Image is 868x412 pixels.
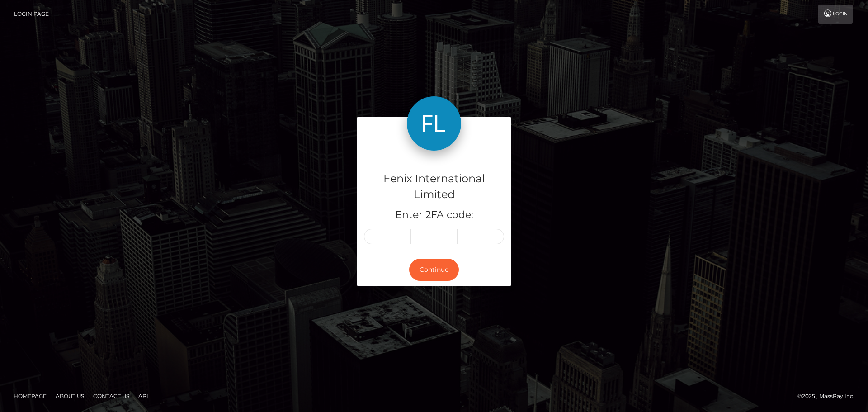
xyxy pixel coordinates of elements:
[10,389,50,403] a: Homepage
[90,389,133,403] a: Contact Us
[818,5,853,24] a: Login
[364,171,504,203] h4: Fenix International Limited
[135,389,152,403] a: API
[52,389,88,403] a: About Us
[407,96,461,151] img: Fenix International Limited
[797,391,861,401] div: © 2025 , MassPay Inc.
[364,208,504,222] h5: Enter 2FA code:
[14,5,49,24] a: Login Page
[409,259,459,281] button: Continue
